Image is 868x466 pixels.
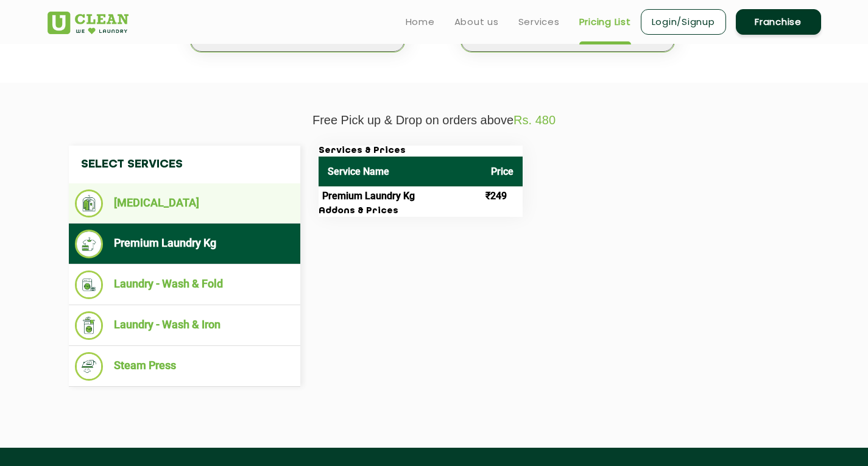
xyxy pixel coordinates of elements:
[75,189,294,217] li: [MEDICAL_DATA]
[48,12,129,34] img: UClean Laundry and Dry Cleaning
[75,230,104,258] img: Premium Laundry Kg
[319,146,523,157] h3: Services & Prices
[75,311,294,340] li: Laundry - Wash & Iron
[319,186,482,206] td: Premium Laundry Kg
[75,270,294,299] li: Laundry - Wash & Fold
[454,15,499,29] a: About us
[75,270,104,299] img: Laundry - Wash & Fold
[75,230,294,258] li: Premium Laundry Kg
[75,352,104,381] img: Steam Press
[482,186,523,206] td: ₹249
[319,157,482,186] th: Service Name
[518,15,560,29] a: Services
[319,206,523,217] h3: Addons & Prices
[482,157,523,186] th: Price
[406,15,435,29] a: Home
[736,9,821,35] a: Franchise
[513,113,556,127] span: Rs. 480
[641,9,726,35] a: Login/Signup
[69,146,300,183] h4: Select Services
[75,311,104,340] img: Laundry - Wash & Iron
[75,352,294,381] li: Steam Press
[579,15,631,29] a: Pricing List
[48,113,821,127] p: Free Pick up & Drop on orders above
[75,189,104,217] img: Dry Cleaning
